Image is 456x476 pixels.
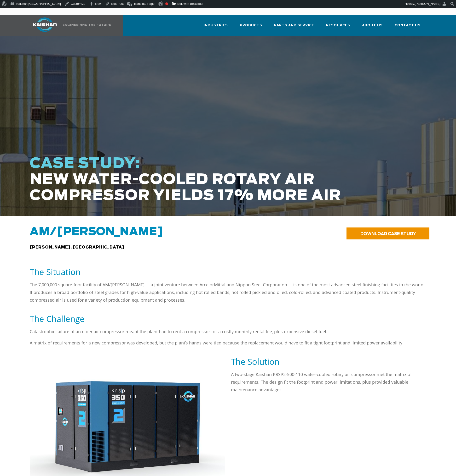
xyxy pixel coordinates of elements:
a: Kaishan USA [27,15,112,36]
span: About Us [362,23,383,28]
a: Contact Us [395,19,421,35]
a: Parts and Service [274,19,314,35]
span: [PERSON_NAME] [415,2,440,6]
span: DOWNLOAD CASE STUDY [360,232,416,236]
p: Catastrophic failure of an older air compressor meant the plant had to rent a compressor for a co... [30,328,427,335]
img: kaishan logo [27,17,63,32]
a: Industries [204,19,228,35]
span: CASE STUDY: [30,156,140,171]
p: The 7,000,000 square-foot facility of AM/[PERSON_NAME] — a joint venture between ArcelorMittal an... [30,281,427,304]
span: AM/[PERSON_NAME] [30,227,163,237]
span: Products [240,23,262,28]
a: DOWNLOAD CASE STUDY [346,227,429,239]
img: Engineering the future [63,24,111,26]
h5: The Challenge [30,313,427,324]
div: Focus keyphrase not set [165,2,168,5]
span: Contact Us [395,23,421,28]
h1: NEW WATER-COOLED ROTARY AIR COMPRESSOR YIELDS 17% MORE AIR [30,156,359,204]
a: Products [240,19,262,35]
span: Parts and Service [274,23,314,28]
p: A two-stage Kaishan KRSP2-500-110 water-cooled rotary air compressor met the matrix of requiremen... [231,371,427,393]
p: A matrix of requirements for a new compressor was developed, but the plant’s hands were tied beca... [30,339,427,347]
span: Resources [326,23,350,28]
h5: The Solution [231,356,427,367]
span: Industries [204,23,228,28]
h5: The Situation [30,266,427,277]
a: About Us [362,19,383,35]
a: Resources [326,19,350,35]
span: [PERSON_NAME], [GEOGRAPHIC_DATA] [30,245,124,249]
